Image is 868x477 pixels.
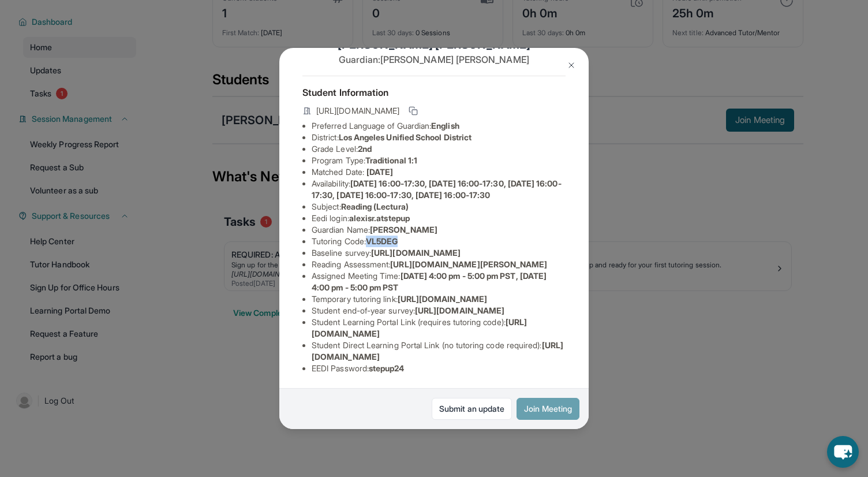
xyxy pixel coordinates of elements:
[369,363,405,373] span: stepup24
[312,271,547,292] span: [DATE] 4:00 pm - 5:00 pm PST, [DATE] 4:00 pm - 5:00 pm PST
[370,225,437,234] span: [PERSON_NAME]
[365,155,417,165] span: Traditional 1:1
[390,259,547,269] span: [URL][DOMAIN_NAME][PERSON_NAME]
[312,247,566,259] li: Baseline survey :
[567,61,576,70] img: Close Icon
[398,294,487,304] span: [URL][DOMAIN_NAME]
[312,201,566,213] li: Subject :
[339,132,472,142] span: Los Angeles Unified School District
[302,53,566,66] p: Guardian: [PERSON_NAME] [PERSON_NAME]
[312,120,566,132] li: Preferred Language of Guardian:
[312,224,566,236] li: Guardian Name :
[312,270,566,293] li: Assigned Meeting Time :
[415,305,504,315] span: [URL][DOMAIN_NAME]
[302,85,566,99] h4: Student Information
[312,155,566,166] li: Program Type:
[517,398,579,420] button: Join Meeting
[312,143,566,155] li: Grade Level:
[312,213,566,224] li: Eedi login :
[358,144,372,154] span: 2nd
[312,259,566,270] li: Reading Assessment :
[432,398,512,420] a: Submit an update
[366,167,393,177] span: [DATE]
[827,436,859,468] button: chat-button
[312,166,566,178] li: Matched Date:
[431,121,459,131] span: English
[312,363,566,374] li: EEDI Password :
[312,178,562,200] span: [DATE] 16:00-17:30, [DATE] 16:00-17:30, [DATE] 16:00-17:30, [DATE] 16:00-17:30, [DATE] 16:00-17:30
[366,236,398,246] span: VL5DEG
[312,132,566,143] li: District:
[312,316,566,340] li: Student Learning Portal Link (requires tutoring code) :
[312,293,566,305] li: Temporary tutoring link :
[371,248,461,258] span: [URL][DOMAIN_NAME]
[312,305,566,316] li: Student end-of-year survey :
[312,236,566,247] li: Tutoring Code :
[312,178,566,201] li: Availability:
[312,340,566,363] li: Student Direct Learning Portal Link (no tutoring code required) :
[406,104,420,118] button: Copy link
[316,105,399,117] span: [URL][DOMAIN_NAME]
[349,213,410,223] span: alexisr.atstepup
[341,202,409,211] span: Reading (Lectura)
